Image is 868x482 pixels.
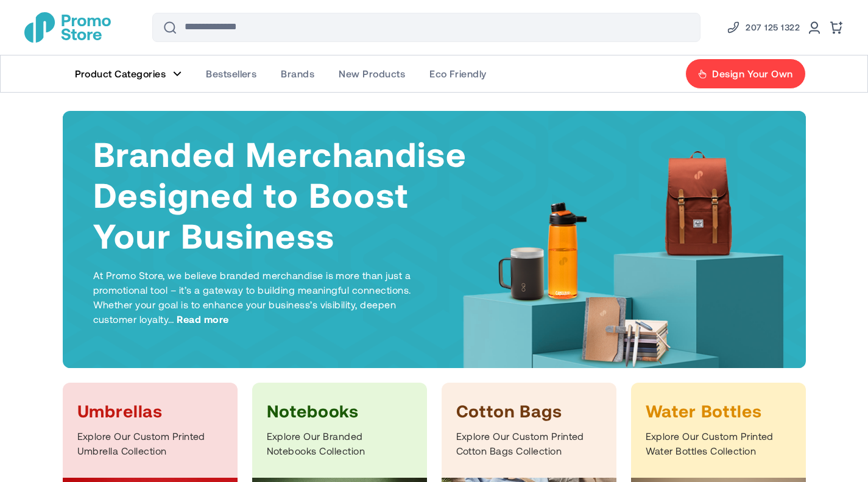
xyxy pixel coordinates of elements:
[177,312,228,327] span: Read more
[206,68,256,80] span: Bestsellers
[93,269,411,325] span: At Promo Store, we believe branded merchandise is more than just a promotional tool – it’s a gate...
[746,20,800,35] span: 207 125 1322
[646,400,791,422] h3: Water Bottles
[93,133,468,256] h1: Branded Merchandise Designed to Boost Your Business
[269,55,326,92] a: Brands
[456,429,602,458] p: Explore Our Custom Printed Cotton Bags Collection
[75,68,166,80] span: Product Categories
[726,20,800,35] a: Phone
[77,429,223,458] p: Explore Our Custom Printed Umbrella Collection
[281,68,314,80] span: Brands
[24,12,111,43] img: Promotional Merchandise
[194,55,269,92] a: Bestsellers
[417,55,499,92] a: Eco Friendly
[429,68,487,80] span: Eco Friendly
[77,400,223,422] h3: Umbrellas
[685,58,805,89] a: Design Your Own
[326,55,417,92] a: New Products
[155,13,185,42] button: Search
[646,429,791,458] p: Explore Our Custom Printed Water Bottles Collection
[712,68,792,80] span: Design Your Own
[24,12,111,43] a: store logo
[339,68,405,80] span: New Products
[267,429,412,458] p: Explore Our Branded Notebooks Collection
[455,146,796,392] img: Products
[267,400,412,422] h3: Notebooks
[456,400,602,422] h3: Cotton Bags
[63,55,194,92] a: Product Categories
